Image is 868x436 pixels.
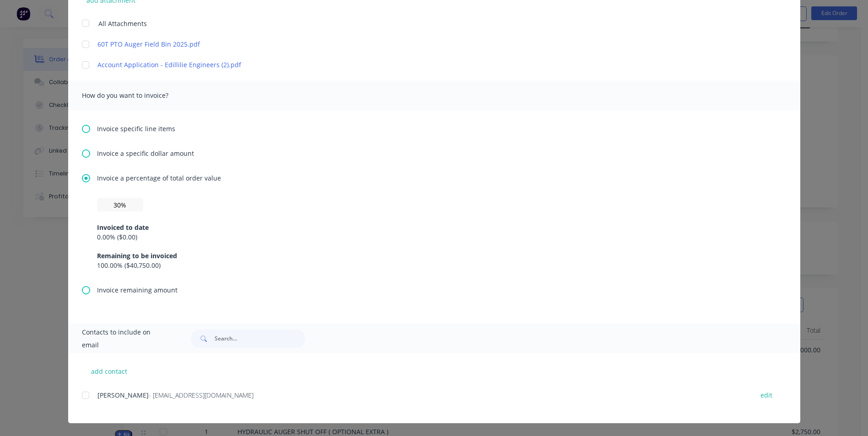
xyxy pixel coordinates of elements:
div: 100.00 % ( $40,750.00 ) [97,261,771,270]
span: Invoice specific line items [97,124,175,133]
button: add contact [82,364,137,378]
input: Search... [215,330,305,348]
input: 0% [97,198,143,212]
a: Account Application - Edillilie Engineers (2).pdf [97,60,744,69]
div: Invoiced to date [97,223,771,232]
span: [PERSON_NAME] [97,391,149,399]
button: edit [755,389,778,401]
span: Invoice a percentage of total order value [97,173,221,183]
span: Invoice a specific dollar amount [97,149,194,158]
a: 60T PTO Auger Field Bin 2025.pdf [97,39,744,49]
span: All Attachments [98,19,147,28]
div: Remaining to be invoiced [97,251,771,261]
span: - [EMAIL_ADDRESS][DOMAIN_NAME] [149,391,253,399]
span: How do you want to invoice? [82,89,183,102]
span: Contacts to include on email [82,326,168,351]
span: Invoice remaining amount [97,285,178,295]
div: 0.00 % ( $0.00 ) [97,232,771,242]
